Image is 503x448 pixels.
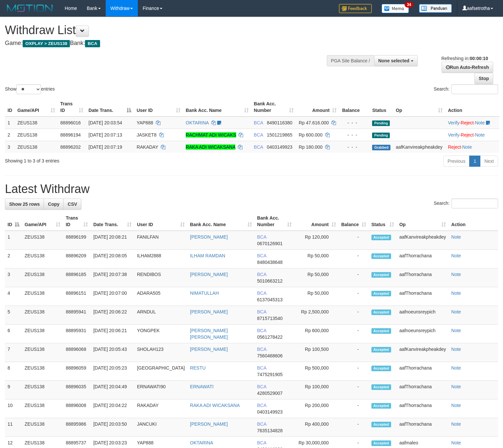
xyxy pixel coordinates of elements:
td: ZEUS138 [22,418,63,437]
span: BCA [257,421,266,427]
td: Rp 200,000 [294,399,339,418]
td: ZEUS138 [22,306,63,325]
img: panduan.png [419,4,452,13]
span: Pending [372,133,390,138]
a: Note [451,272,461,277]
th: Balance [339,98,369,117]
label: Search: [434,84,498,94]
td: [DATE] 20:05:23 [91,362,134,381]
td: 1 [5,231,22,250]
span: BCA [257,234,266,240]
td: RAKADAY [134,399,187,418]
td: 88896209 [63,250,91,268]
span: Copy 8715713540 to clipboard [257,316,283,321]
span: Accepted [371,309,391,315]
div: - - - [342,132,367,138]
span: Accepted [371,403,391,409]
a: Note [451,440,461,445]
span: Copy 7635134828 to clipboard [257,428,283,433]
a: OKTARINA [190,440,213,445]
span: Accepted [371,440,391,446]
span: 88896202 [60,144,81,150]
a: Note [451,347,461,352]
td: · · [445,129,499,141]
th: Amount: activate to sort column ascending [296,98,340,117]
a: ERNAWATI [190,384,214,389]
span: Accepted [371,422,391,427]
a: RESTU [190,365,205,371]
th: Op: activate to sort column ascending [393,98,445,117]
div: - - - [342,144,367,150]
td: aafKanvireakpheakdey [393,141,445,153]
span: BCA [257,328,266,333]
td: - [339,268,369,287]
td: 3 [5,268,22,287]
td: ZEUS138 [22,381,63,399]
input: Search: [451,199,498,208]
span: BCA [254,144,263,150]
td: aafThorrachana [397,381,449,399]
a: [PERSON_NAME] [190,272,228,277]
a: Note [451,421,461,427]
td: [DATE] 20:06:21 [91,325,134,343]
td: [DATE] 20:08:05 [91,250,134,268]
span: Copy 4280529007 to clipboard [257,391,283,396]
a: [PERSON_NAME] [190,234,228,240]
a: NIMATULLAH [190,290,219,296]
a: Previous [443,156,470,167]
span: Copy 7560468606 to clipboard [257,353,283,358]
th: Status [369,98,393,117]
a: Copy [44,199,64,210]
td: ZEUS138 [22,325,63,343]
a: [PERSON_NAME] [190,347,228,352]
span: BCA [257,347,266,352]
span: Refreshing in: [441,56,488,61]
span: Copy 7475291905 to clipboard [257,372,283,377]
span: None selected [378,58,409,63]
td: 6 [5,325,22,343]
span: Accepted [371,291,391,296]
div: Showing 1 to 3 of 3 entries [5,155,205,164]
span: Copy 6137045313 to clipboard [257,297,283,302]
td: [DATE] 20:05:43 [91,343,134,362]
span: Copy 0403149923 to clipboard [257,409,283,415]
td: 5 [5,306,22,325]
a: Note [451,253,461,258]
td: ZEUS138 [15,129,58,141]
td: Rp 100,000 [294,381,339,399]
td: ZEUS138 [22,362,63,381]
td: FANILFAN [134,231,187,250]
a: [PERSON_NAME] [190,309,228,314]
span: BCA [257,384,266,389]
th: ID [5,98,15,117]
td: - [339,231,369,250]
td: ZEUS138 [22,231,63,250]
div: PGA Site Balance / [327,55,374,66]
a: Note [451,290,461,296]
td: YONGPEK [134,325,187,343]
th: Game/API: activate to sort column ascending [15,98,58,117]
th: Bank Acc. Number: activate to sort column ascending [255,212,294,231]
td: - [339,381,369,399]
span: 88896016 [60,120,81,125]
td: 10 [5,399,22,418]
th: Action [445,98,499,117]
td: Rp 500,000 [294,362,339,381]
td: 11 [5,418,22,437]
td: 88896185 [63,268,91,287]
a: CSV [63,199,81,210]
th: Trans ID: activate to sort column ascending [63,212,91,231]
td: ARNDUL [134,306,187,325]
span: [DATE] 20:03:54 [89,120,122,125]
td: 88896151 [63,287,91,306]
td: ZEUS138 [15,117,58,129]
a: Note [451,384,461,389]
h4: Game: Bank: [5,40,329,47]
label: Show entries [5,84,55,94]
div: - - - [342,119,367,126]
td: aafnoeunsreypich [397,306,449,325]
a: ILHAM RAMDAN [190,253,225,258]
a: Note [475,120,485,125]
a: RAKA ADI WICAKSANA [190,403,240,408]
a: Note [451,365,461,371]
